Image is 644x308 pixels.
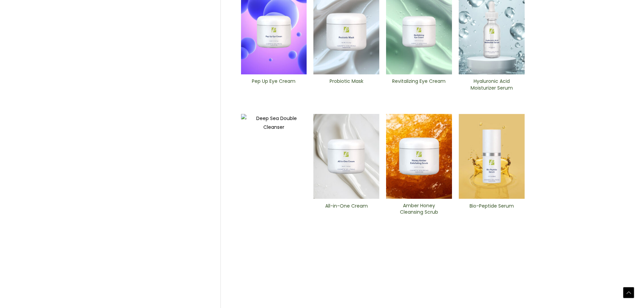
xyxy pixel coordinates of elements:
a: Probiotic Mask [319,78,374,93]
img: Amber Honey Cleansing Scrub [386,114,452,199]
h2: Probiotic Mask [319,78,374,91]
h2: Revitalizing ​Eye Cream [392,78,446,91]
a: Amber Honey Cleansing Scrub [392,203,446,218]
img: All In One Cream [313,114,379,199]
a: Revitalizing ​Eye Cream [392,78,446,93]
h2: All-in-One ​Cream [319,203,374,216]
h2: Hyaluronic Acid Moisturizer Serum [464,78,519,91]
a: Hyaluronic Acid Moisturizer Serum [464,78,519,93]
a: Bio-Peptide ​Serum [464,203,519,218]
h2: Bio-Peptide ​Serum [464,203,519,216]
a: Pep Up Eye Cream [246,78,301,93]
img: Bio-Peptide ​Serum [459,114,525,199]
h2: Amber Honey Cleansing Scrub [392,203,446,215]
a: All-in-One ​Cream [319,203,374,218]
h2: Pep Up Eye Cream [246,78,301,91]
